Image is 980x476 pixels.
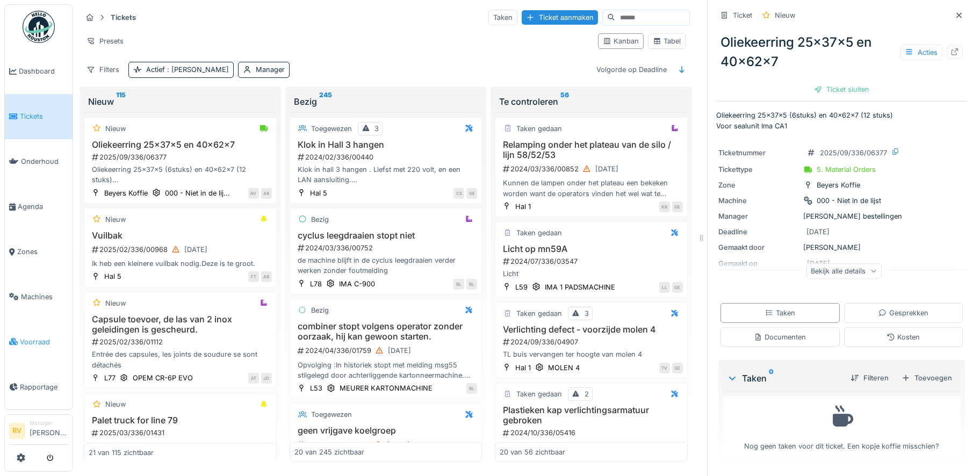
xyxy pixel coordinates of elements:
[466,383,477,394] div: BL
[775,10,795,20] div: Nieuw
[716,28,967,76] div: Oliekeerring 25x37x5 en 40x62x7
[5,364,73,409] a: Rapportage
[515,201,531,212] div: Hal 1
[20,111,68,121] span: Tickets
[878,308,928,318] div: Gesprekken
[21,292,68,302] span: Machines
[5,139,73,184] a: Onderhoud
[294,164,478,185] div: Klok in hall 3 hangen . Liefst met 220 volt, en een LAN aansluiting. PS. enkel een klok, en geen ...
[718,211,799,221] div: Manager
[20,337,68,347] span: Voorraad
[500,269,683,279] div: Licht
[522,10,598,25] div: Ticket aanmaken
[261,188,272,199] div: AB
[500,441,683,461] div: Platform 1 -> tussen silo's 401 tem 410 en de branders is een gedeelte van een kap naar beneden g...
[388,345,411,356] div: [DATE]
[248,373,259,384] div: AT
[672,282,683,293] div: GE
[592,62,672,77] div: Volgorde op Deadline
[294,321,478,342] h3: combiner stopt volgens operator zonder oorzaak, hij kan gewoon starten.
[91,428,272,438] div: 2025/03/336/01431
[294,230,478,241] h3: cyclus leegdraaien stopt niet
[817,164,876,175] div: 5. Material Orders
[653,36,681,46] div: Tabel
[765,308,795,318] div: Taken
[817,180,860,190] div: Beyers Koffie
[89,349,272,370] div: Entrée des capsules, les joints de soudure se sont détachés
[659,201,670,212] div: KB
[91,337,272,347] div: 2025/02/336/01112
[806,227,830,237] div: [DATE]
[91,152,272,162] div: 2025/09/336/06377
[516,389,562,399] div: Taken gedaan
[104,373,116,383] div: L77
[21,156,68,167] span: Onderhoud
[900,45,942,60] div: Acties
[453,188,464,199] div: CS
[248,271,259,282] div: FT
[88,95,272,108] div: Nieuw
[718,227,799,237] div: Deadline
[5,94,73,139] a: Tickets
[9,419,68,445] a: RV Manager[PERSON_NAME]
[184,244,207,255] div: [DATE]
[716,110,967,131] p: Oliekeerring 25x37x5 (6stuks) en 40x62x7 (12 stuks) Voor sealunit Ima CA1
[311,305,329,315] div: Bezig
[91,243,272,256] div: 2025/02/336/00968
[23,11,55,43] img: Badge_color-CXgf-gQk.svg
[500,178,683,198] div: Kunnen de lampen onder het plateau een bekeken worden want de operators vinden het wel wat te wei...
[672,201,683,212] div: GE
[488,10,517,25] div: Taken
[294,140,478,150] h3: Klok in Hall 3 hangen
[897,371,956,385] div: Toevoegen
[466,188,477,199] div: GE
[9,423,25,439] li: RV
[718,180,799,190] div: Zone
[500,140,683,160] h3: Relamping onder het plateau van de silo / lijn 58/52/53
[718,242,799,253] div: Gemaakt door
[516,124,562,134] div: Taken gedaan
[261,271,272,282] div: AB
[730,401,954,451] div: Nog geen taken voor dit ticket. Een kopje koffie misschien?
[116,95,126,108] sup: 115
[595,164,618,174] div: [DATE]
[311,409,352,420] div: Toegewezen
[294,447,364,457] div: 20 van 245 zichtbaar
[165,66,229,74] span: : [PERSON_NAME]
[133,373,193,383] div: OPEM CR-6P EVO
[319,95,332,108] sup: 245
[105,298,126,308] div: Nieuw
[810,82,874,97] div: Ticket sluiten
[718,148,799,158] div: Ticketnummer
[30,419,68,442] li: [PERSON_NAME]
[146,64,229,75] div: Actief
[5,49,73,94] a: Dashboard
[248,188,259,199] div: RV
[89,447,154,457] div: 21 van 115 zichtbaar
[106,12,140,23] strong: Tickets
[374,124,379,134] div: 3
[82,62,124,77] div: Filters
[5,275,73,320] a: Machines
[297,152,478,162] div: 2024/02/336/00440
[499,95,683,108] div: Te controleren
[887,332,920,342] div: Kosten
[545,282,615,292] div: IMA 1 PADSMACHINE
[18,201,68,212] span: Agenda
[466,279,477,290] div: BL
[387,440,410,450] div: [DATE]
[500,324,683,335] h3: Verlichting defect - voorzijde molen 4
[294,95,478,108] div: Bezig
[502,162,683,176] div: 2024/03/336/00852
[104,188,148,198] div: Beyers Koffie
[806,263,882,279] div: Bekijk alle details
[500,447,565,457] div: 20 van 56 zichtbaar
[548,363,580,373] div: MOLEN 4
[310,383,322,393] div: L53
[340,383,433,393] div: MEURER KARTONMACHINE
[5,319,73,364] a: Voorraad
[19,66,68,76] span: Dashboard
[754,332,806,342] div: Documenten
[500,244,683,254] h3: Licht op mn59A
[311,124,352,134] div: Toegewezen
